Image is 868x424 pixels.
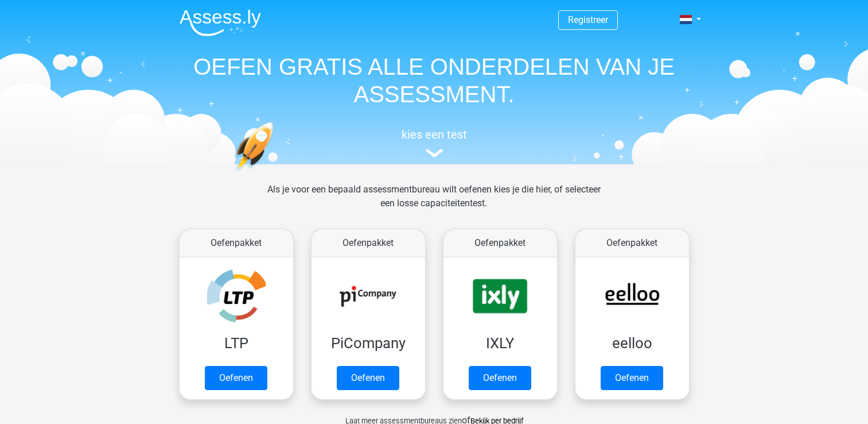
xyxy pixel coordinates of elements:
[426,149,443,157] img: assessment
[233,122,318,226] img: oefenen
[170,128,698,158] a: kies een test
[180,9,261,36] img: Assessly
[205,366,267,390] a: Oefenen
[170,53,698,108] h1: OEFEN GRATIS ALLE ONDERDELEN VAN JE ASSESSMENT.
[170,128,698,141] h5: kies een test
[258,183,610,224] div: Als je voor een bepaald assessmentbureau wilt oefenen kies je die hier, of selecteer een losse ca...
[337,366,399,390] a: Oefenen
[568,14,608,25] a: Registreer
[601,366,663,390] a: Oefenen
[469,366,531,390] a: Oefenen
